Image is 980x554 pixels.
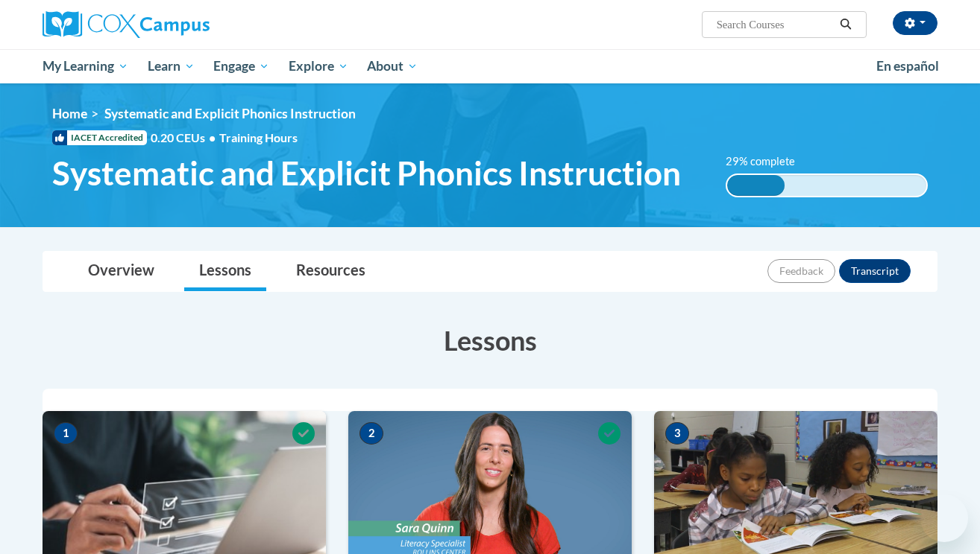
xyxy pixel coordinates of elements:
[726,153,811,170] label: 29% complete
[138,49,204,83] a: Learn
[52,153,681,193] span: Systematic and Explicit Phonics Instruction
[727,175,785,196] div: 29% complete
[920,494,968,542] iframe: Button to launch messaging window
[43,11,326,38] a: Cox Campus
[867,51,949,82] a: En español
[33,49,138,83] a: My Learning
[52,106,87,121] a: Home
[43,322,937,359] h3: Lessons
[43,57,128,75] span: My Learning
[811,459,841,488] iframe: Close message
[893,11,937,35] button: Account Settings
[52,130,147,145] span: IACET Accredited
[359,422,383,445] span: 2
[281,252,380,291] a: Resources
[213,57,269,75] span: Engage
[184,252,266,291] a: Lessons
[767,259,835,283] button: Feedback
[715,16,835,34] input: Search Courses
[204,49,279,83] a: Engage
[839,259,911,283] button: Transcript
[876,58,939,74] span: En español
[73,252,169,291] a: Overview
[148,57,195,75] span: Learn
[104,106,356,121] span: Systematic and Explicit Phonics Instruction
[279,49,358,83] a: Explore
[209,130,216,144] span: •
[835,16,857,34] button: Search
[367,57,418,75] span: About
[43,11,210,38] img: Cox Campus
[665,422,689,445] span: 3
[54,422,78,445] span: 1
[151,130,219,146] span: 0.20 CEUs
[289,57,348,75] span: Explore
[20,49,960,83] div: Main menu
[358,49,428,83] a: About
[219,130,298,144] span: Training Hours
